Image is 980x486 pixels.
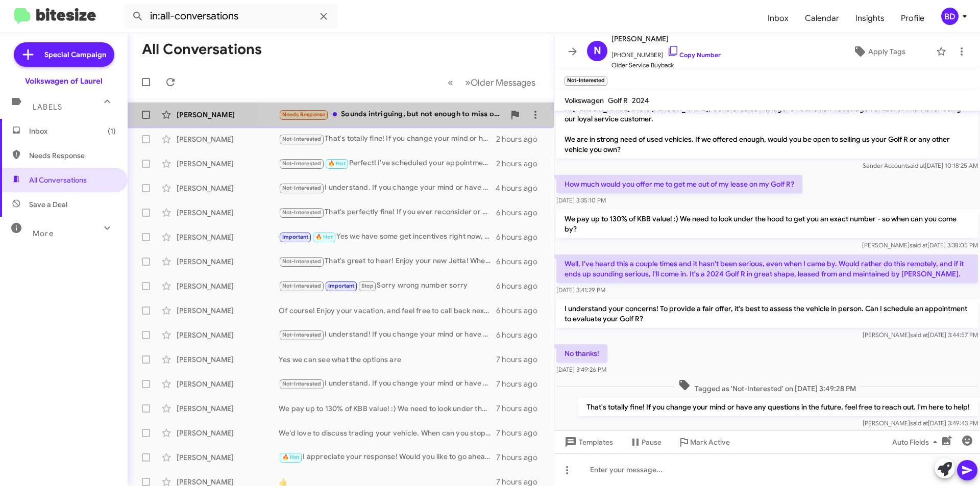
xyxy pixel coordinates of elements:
div: 6 hours ago [496,281,546,291]
p: Well, I've heard this a couple times and it hasn't been serious, even when I came by. Would rathe... [556,254,978,283]
div: 6 hours ago [496,330,546,340]
div: [PERSON_NAME] [177,379,279,389]
div: 7 hours ago [496,354,546,365]
div: Volkswagen of Laurel [25,76,103,86]
span: Volkswagen [565,96,604,105]
div: [PERSON_NAME] [177,281,279,291]
span: Needs Response [29,150,116,161]
input: Search [124,4,338,29]
small: Not-Interested [565,76,607,86]
div: [PERSON_NAME] [177,110,279,120]
span: [PHONE_NUMBER] [611,45,721,60]
div: 6 hours ago [496,208,546,218]
a: Calendar [797,4,847,33]
div: 4 hours ago [496,183,546,193]
button: Templates [554,433,621,451]
span: Not-Interested [282,185,322,191]
span: Apply Tags [868,42,905,61]
h1: All Conversations [142,41,262,58]
span: said at [907,162,925,169]
span: Older Messages [471,77,535,88]
div: [PERSON_NAME] [177,403,279,414]
div: 2 hours ago [496,134,546,144]
button: Previous [442,72,459,93]
span: said at [910,419,928,427]
span: Important [328,283,355,289]
span: More [33,229,54,238]
div: Sounds intriguing, but not enough to miss out on an entire day of work. It sounds like I'd be a w... [279,109,505,120]
div: That's perfectly fine! If you ever reconsider or want to know more about vehicle buying, feel fre... [279,207,496,218]
div: 6 hours ago [496,232,546,242]
span: [DATE] 3:49:26 PM [556,366,606,373]
span: 2024 [632,96,649,105]
div: Sorry wrong number sorry [279,280,496,292]
span: Needs Response [282,111,326,118]
div: [PERSON_NAME] [177,232,279,242]
div: [PERSON_NAME] [177,159,279,169]
button: Pause [621,433,670,451]
div: That's totally fine! If you change your mind or have any questions in the future, feel free to re... [279,133,496,145]
p: No thanks! [556,344,607,363]
span: Save a Deal [29,199,67,210]
a: Copy Number [667,51,721,59]
a: Profile [893,4,933,33]
span: [DATE] 3:41:29 PM [556,286,605,294]
span: said at [910,241,927,249]
span: said at [910,331,928,339]
span: Mark Active [690,433,730,451]
div: [PERSON_NAME] [177,183,279,193]
span: Inbox [29,126,116,136]
span: All Conversations [29,175,87,185]
span: Pause [642,433,661,451]
div: BD [941,8,959,25]
span: Older Service Buyback [611,60,721,70]
div: [PERSON_NAME] [177,208,279,218]
div: 6 hours ago [496,257,546,267]
span: Special Campaign [44,49,106,60]
button: Mark Active [670,433,738,451]
span: Auto Fields [892,433,941,451]
span: » [465,76,471,89]
div: Of course! Enjoy your vacation, and feel free to call back next week when you're ready to discuss... [279,305,496,316]
div: 7 hours ago [496,452,546,463]
div: 2 hours ago [496,159,546,169]
div: Perfect! I've scheduled your appointment for [DATE] at 12 PM. We look forward to seeing you then! [279,158,496,169]
div: 6 hours ago [496,305,546,316]
span: Not-Interested [282,283,322,289]
div: [PERSON_NAME] [177,452,279,463]
button: Auto Fields [884,433,949,451]
button: Apply Tags [826,42,931,61]
span: [PERSON_NAME] [DATE] 3:44:57 PM [863,331,978,339]
span: Stop [361,283,374,289]
div: We’d love to discuss trading your vehicle. When can you stop by to have it evaluated? [279,428,496,438]
span: Inbox [759,4,797,33]
span: « [448,76,453,89]
span: 🔥 Hot [315,234,333,240]
a: Insights [847,4,893,33]
div: [PERSON_NAME] [177,305,279,316]
span: Labels [33,103,62,112]
button: Next [459,72,542,93]
span: Not-Interested [282,160,322,167]
p: We pay up to 130% of KBB value! :) We need to look under the hood to get you an exact number - so... [556,210,978,238]
span: Not-Interested [282,380,322,387]
div: [PERSON_NAME] [177,354,279,365]
span: 🔥 Hot [282,454,300,461]
a: Special Campaign [14,42,114,67]
span: Important [282,234,309,240]
span: Templates [562,433,613,451]
div: Yes we have some get incentives right now, when can you make it in? [279,231,496,243]
span: Not-Interested [282,209,322,216]
div: [PERSON_NAME] [177,330,279,340]
span: [PERSON_NAME] [DATE] 3:49:43 PM [863,419,978,427]
span: N [594,43,601,59]
span: [PERSON_NAME] [611,33,721,45]
span: [PERSON_NAME] [DATE] 3:38:05 PM [862,241,978,249]
div: [PERSON_NAME] [177,134,279,144]
div: I understand. If you change your mind or have questions in the future, feel free to reach out. We... [279,182,496,194]
span: Not-Interested [282,331,322,338]
div: That's great to hear! Enjoy your new Jetta! When you're ready for another vehicle, just reach out... [279,255,496,267]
